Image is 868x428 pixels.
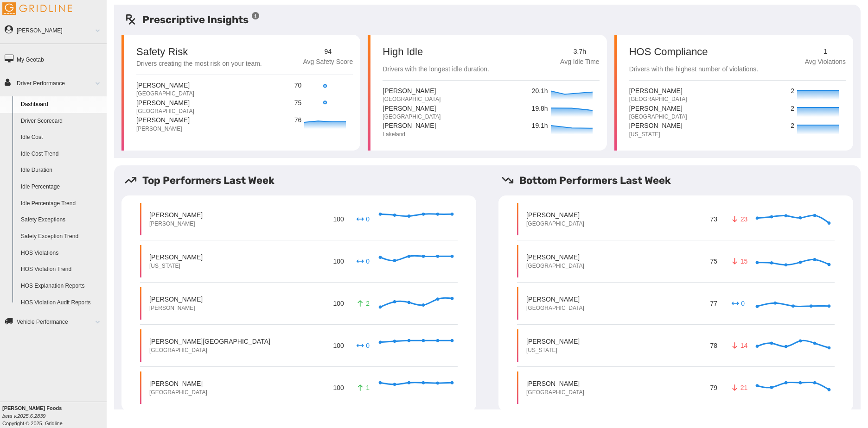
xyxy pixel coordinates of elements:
a: Dashboard [17,96,107,113]
p: [GEOGRAPHIC_DATA] [149,346,270,354]
a: Safety Exception Trend [17,228,107,245]
p: [PERSON_NAME] [136,81,194,90]
p: [GEOGRAPHIC_DATA] [136,107,194,115]
a: Idle Percentage [17,179,107,195]
p: 100 [332,297,345,309]
p: Avg Safety Score [303,57,353,67]
a: Driver Scorecard [17,113,107,130]
p: [GEOGRAPHIC_DATA] [136,90,194,98]
p: 100 [332,255,345,267]
p: 15 [731,257,746,266]
p: [GEOGRAPHIC_DATA] [629,95,687,103]
p: Avg Idle Time [560,57,600,67]
p: 20.1h [532,86,549,96]
b: [PERSON_NAME] Foods [2,405,62,411]
p: 19.8h [532,104,549,114]
p: [GEOGRAPHIC_DATA] [629,113,687,121]
p: 73 [708,213,719,225]
p: [GEOGRAPHIC_DATA] [149,389,207,397]
h5: Bottom Performers Last Week [501,173,861,188]
p: 100 [332,381,345,394]
p: 2 [791,121,795,131]
p: [PERSON_NAME] [149,379,207,388]
div: Copyright © 2025, Gridline [2,404,107,427]
p: 79 [708,381,719,394]
p: [PERSON_NAME][GEOGRAPHIC_DATA] [149,337,270,346]
p: 76 [294,115,302,126]
p: 0 [356,341,370,350]
p: 19.1h [532,121,549,131]
p: [PERSON_NAME] [526,210,584,220]
a: Safety Exceptions [17,212,107,228]
p: Avg Violations [805,57,846,67]
p: 70 [294,81,302,91]
p: Drivers with the highest number of violations. [629,64,759,75]
a: Idle Cost [17,129,107,146]
p: 78 [708,339,719,352]
p: [US_STATE] [526,346,580,354]
h5: Prescriptive Insights [124,12,260,27]
p: [PERSON_NAME] [526,337,580,346]
p: 0 [356,214,370,224]
p: [GEOGRAPHIC_DATA] [526,304,584,312]
p: [GEOGRAPHIC_DATA] [383,95,440,103]
p: [US_STATE] [149,262,203,270]
p: [PERSON_NAME] [149,210,203,220]
p: 0 [731,299,746,308]
i: beta v.2025.6.2839 [2,413,45,419]
p: 75 [708,255,719,267]
img: Gridline [2,2,72,15]
p: 75 [294,98,302,108]
p: [PERSON_NAME] [383,121,436,130]
p: [US_STATE] [629,131,683,138]
p: HOS Compliance [629,47,759,57]
p: 14 [731,341,746,350]
p: [PERSON_NAME] [383,86,440,95]
a: HOS Explanation Reports [17,278,107,295]
p: [PERSON_NAME] [526,379,584,388]
a: HOS Violation Audit Reports [17,295,107,311]
p: 0 [356,257,370,266]
p: [GEOGRAPHIC_DATA] [526,220,584,228]
p: Safety Risk [136,47,188,57]
p: 94 [303,47,353,57]
p: 77 [708,297,719,309]
p: [PERSON_NAME] [526,295,584,304]
p: Drivers with the longest idle duration. [383,64,489,75]
p: [PERSON_NAME] [149,304,203,312]
p: [GEOGRAPHIC_DATA] [383,113,440,121]
p: [PERSON_NAME] [629,86,687,95]
p: 21 [731,383,746,392]
p: High Idle [383,47,489,57]
p: [PERSON_NAME] [136,115,190,125]
p: 3.7h [560,47,600,57]
h5: Top Performers Last Week [124,173,484,188]
p: 1 [356,383,370,392]
a: HOS Violation Trend [17,261,107,278]
p: Lakeland [383,131,436,138]
p: [PERSON_NAME] [149,252,203,262]
a: Idle Percentage Trend [17,195,107,212]
p: [PERSON_NAME] [136,98,194,107]
p: 23 [731,214,746,224]
p: [GEOGRAPHIC_DATA] [526,389,584,397]
p: [PERSON_NAME] [383,104,440,113]
p: [PERSON_NAME] [149,295,203,304]
p: 1 [805,47,846,57]
p: [PERSON_NAME] [526,252,584,262]
a: Idle Duration [17,162,107,179]
p: 2 [356,299,370,308]
a: HOS Violations [17,245,107,262]
p: Drivers creating the most risk on your team. [136,59,262,69]
p: [PERSON_NAME] [149,220,203,228]
a: Idle Cost Trend [17,146,107,163]
p: [PERSON_NAME] [629,121,683,130]
p: [PERSON_NAME] [629,104,687,113]
p: 100 [332,213,345,225]
p: 100 [332,339,345,352]
p: 2 [791,86,795,96]
p: 2 [791,104,795,114]
p: [PERSON_NAME] [136,125,190,133]
p: [GEOGRAPHIC_DATA] [526,262,584,270]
